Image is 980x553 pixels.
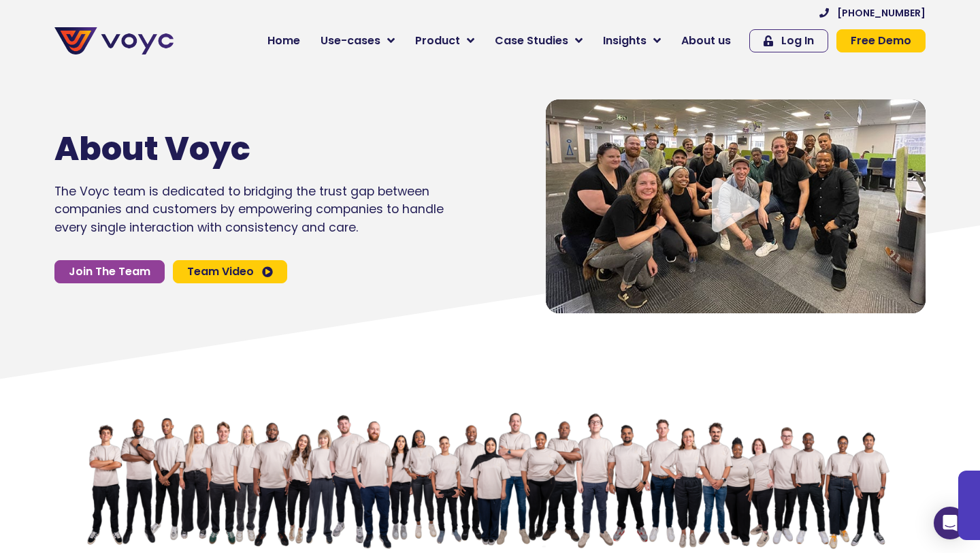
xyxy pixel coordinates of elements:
[405,27,485,54] a: Product
[781,35,814,46] span: Log In
[671,27,741,54] a: About us
[187,266,254,277] span: Team Video
[495,33,568,49] span: Case Studies
[321,33,380,49] span: Use-cases
[485,27,593,54] a: Case Studies
[593,27,671,54] a: Insights
[837,8,926,18] span: [PHONE_NUMBER]
[267,33,300,49] span: Home
[708,178,763,234] div: Video play button
[54,27,174,54] img: voyc-full-logo
[836,29,926,52] a: Free Demo
[681,33,731,49] span: About us
[54,260,165,283] a: Join The Team
[173,260,287,283] a: Team Video
[934,507,966,539] div: Open Intercom Messenger
[749,29,828,52] a: Log In
[310,27,405,54] a: Use-cases
[54,129,403,169] h1: About Voyc
[54,183,444,236] p: The Voyc team is dedicated to bridging the trust gap between companies and customers by empowerin...
[851,35,911,46] span: Free Demo
[415,33,460,49] span: Product
[69,266,150,277] span: Join The Team
[257,27,310,54] a: Home
[603,33,647,49] span: Insights
[819,8,926,18] a: [PHONE_NUMBER]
